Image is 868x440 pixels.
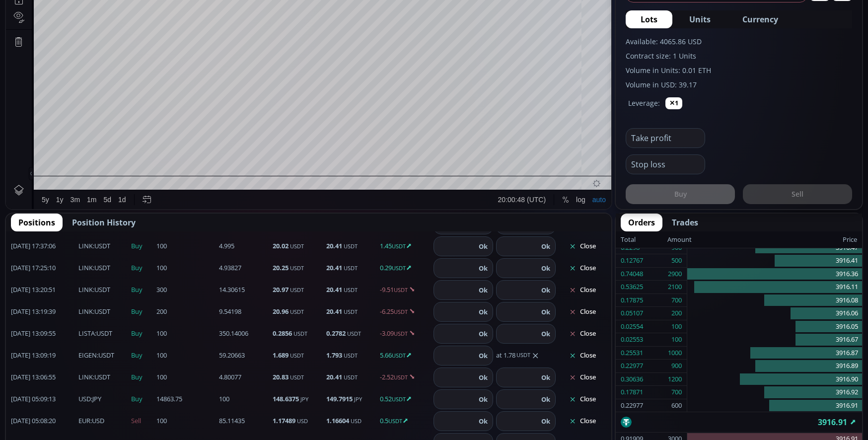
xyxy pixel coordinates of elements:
[112,23,121,32] div: Market open
[626,79,852,90] label: Volume in USD: 39.17
[78,241,93,250] b: LINK
[476,241,491,252] button: Ok
[78,394,91,403] b: USD
[687,347,862,360] div: 3916.87
[131,263,153,273] span: Buy
[392,352,406,359] small: USDT
[538,241,553,252] button: Ok
[219,263,270,273] span: 4.93827
[11,416,75,426] span: [DATE] 05:08:20
[671,307,682,320] div: 200
[297,417,308,425] small: USD
[476,328,491,339] button: Ok
[131,307,153,317] span: Buy
[559,238,606,254] button: Close
[18,217,55,228] span: Positions
[326,351,342,360] b: 1.793
[687,373,862,386] div: 3916.90
[476,306,491,317] button: Ok
[628,217,655,228] span: Orders
[290,242,304,250] small: USDT
[326,263,342,272] b: 20.41
[394,308,408,315] small: USDT
[671,386,682,399] div: 700
[559,282,606,298] button: Close
[621,294,643,307] div: 0.17875
[131,241,153,251] span: Buy
[58,36,81,43] div: 841.31K
[219,394,270,404] span: 100
[621,281,643,293] div: 0.53625
[156,263,216,273] span: 100
[380,285,431,295] span: -9.51
[219,372,270,382] span: 4.80077
[621,347,643,360] div: 0.25531
[689,13,711,25] span: Units
[674,10,725,28] button: Units
[161,24,166,32] div: H
[621,307,643,320] div: 0.05107
[131,416,153,426] span: Sell
[64,23,104,32] div: Ethereum
[687,333,862,347] div: 3916.67
[219,285,270,295] span: 14.30615
[559,413,606,429] button: Close
[616,412,862,432] div: 3916.91
[219,241,270,251] span: 4.995
[11,307,75,317] span: [DATE] 13:19:39
[626,51,852,61] label: Contract size: 1 Units
[392,242,406,250] small: USDT
[290,373,304,381] small: USDT
[273,351,289,360] b: 1.689
[687,320,862,334] div: 3916.05
[11,394,75,404] span: [DATE] 05:09:13
[671,360,682,372] div: 900
[668,373,682,386] div: 1200
[131,285,153,295] span: Buy
[273,394,299,403] b: 148.6375
[559,348,606,364] button: Close
[354,395,362,403] small: JPY
[538,372,553,383] button: Ok
[290,286,304,293] small: USDT
[687,386,862,399] div: 3916.92
[628,98,660,108] label: Leverage:
[727,10,793,28] button: Currency
[380,307,431,317] span: -6.25
[78,263,93,272] b: LINK
[11,351,75,361] span: [DATE] 13:09:19
[671,294,682,307] div: 700
[166,24,189,32] div: 4161.04
[344,352,358,359] small: USDT
[135,24,158,32] div: 4152.81
[687,268,862,281] div: 3916.36
[78,351,114,361] span: :USDT
[273,285,289,294] b: 20.97
[78,329,112,339] span: :USDT
[344,286,358,293] small: USDT
[671,333,682,346] div: 100
[559,391,606,407] button: Close
[78,372,110,382] span: :USDT
[538,306,553,317] button: Ok
[621,320,643,333] div: 0.02554
[78,285,93,294] b: LINK
[538,416,553,427] button: Ok
[621,399,643,412] div: 0.22977
[156,394,216,404] span: 14863.75
[380,263,431,273] span: 0.29
[621,233,667,246] div: Total
[219,329,270,339] span: 350.14006
[78,329,95,338] b: LISTA
[72,217,136,228] span: Position History
[667,233,692,246] div: Amount
[254,24,306,32] div: −235.90 (−5.68%)
[48,23,64,32] div: 1D
[11,329,75,339] span: [DATE] 13:09:55
[559,304,606,320] button: Close
[219,307,270,317] span: 9.54198
[671,320,682,333] div: 100
[219,351,270,361] span: 59.20663
[156,351,216,361] span: 100
[293,330,307,337] small: USDT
